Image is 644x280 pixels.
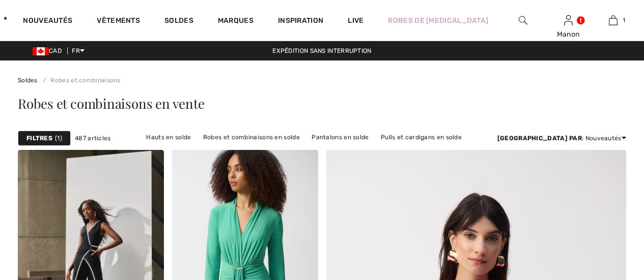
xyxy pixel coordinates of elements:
a: Live [348,15,363,26]
div: Manon [546,29,591,40]
a: Jupes en solde [268,144,324,157]
a: Vestes et blazers en solde [178,144,267,157]
strong: Filtres [26,134,52,143]
a: Pulls et cardigans en solde [376,131,467,144]
a: 1 [591,14,635,26]
img: Mes infos [564,14,573,26]
div: : Nouveautés [497,134,626,143]
span: CAD [33,47,66,54]
a: Vêtements d'extérieur en solde [326,144,431,157]
img: 1ère Avenue [4,8,7,28]
a: Robes et combinaisons [39,77,121,84]
a: Marques [218,16,254,27]
a: Soldes [164,16,193,27]
span: 1 [55,134,62,143]
a: Soldes [18,77,38,84]
span: Robes et combinaisons en vente [18,95,204,112]
a: Nouveautés [23,16,72,27]
a: Hauts en solde [141,131,196,144]
a: Robes de [MEDICAL_DATA] [388,15,488,26]
span: FR [72,47,85,54]
a: Robes et combinaisons en solde [198,131,305,144]
strong: [GEOGRAPHIC_DATA] par [497,135,582,142]
a: Pantalons en solde [306,131,374,144]
span: 1 [623,16,625,25]
span: 487 articles [75,134,111,143]
span: Inspiration [278,16,323,27]
a: Se connecter [564,15,573,25]
img: Canadian Dollar [33,47,49,55]
img: Mon panier [609,14,618,26]
img: recherche [519,14,527,26]
a: Vêtements [97,16,140,27]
